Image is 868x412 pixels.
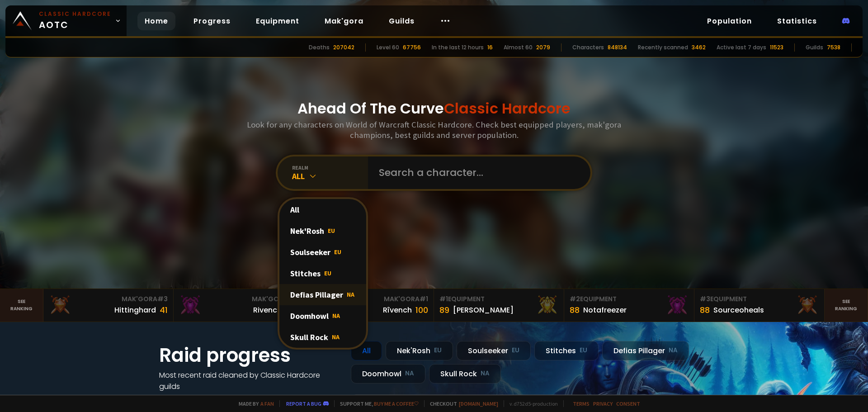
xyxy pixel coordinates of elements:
[487,43,493,52] div: 16
[43,289,174,322] a: Mak'Gora#3Hittinghard41
[434,289,564,322] a: #1Equipment89[PERSON_NAME]
[286,400,321,407] a: Report a bug
[439,294,448,303] span: # 1
[713,304,764,316] div: Sourceoheals
[334,248,341,256] span: EU
[333,43,354,52] div: 207042
[700,294,819,304] div: Equipment
[570,304,580,316] div: 88
[157,294,168,303] span: # 3
[444,98,571,118] span: Classic Hardcore
[405,369,414,378] small: NA
[382,12,422,30] a: Guilds
[373,156,580,189] input: Search a character...
[403,43,421,52] div: 67756
[439,294,558,304] div: Equipment
[351,341,382,360] div: All
[243,119,625,140] h3: Look for any characters on World of Warcraft Classic Hardcore. Check best equipped players, mak'g...
[638,43,688,52] div: Recently scanned
[564,289,694,322] a: #2Equipment88Notafreezer
[292,171,368,181] div: All
[504,43,533,52] div: Almost 60
[453,304,514,316] div: [PERSON_NAME]
[39,10,111,18] small: Classic Hardcore
[457,341,531,360] div: Soulseeker
[700,12,759,30] a: Population
[309,43,330,52] div: Deaths
[504,400,558,407] span: v. d752d5 - production
[160,304,168,316] div: 41
[432,43,484,52] div: In the last 12 hours
[536,43,550,52] div: 2079
[420,294,428,303] span: # 1
[309,294,428,304] div: Mak'Gora
[292,164,368,171] div: realm
[700,304,710,316] div: 88
[137,12,175,30] a: Home
[5,5,127,36] a: Classic HardcoreAOTC
[481,369,490,378] small: NA
[279,199,366,220] div: All
[159,341,340,369] h1: Raid progress
[39,10,111,32] span: AOTC
[351,364,425,384] div: Doomhowl
[700,294,710,303] span: # 3
[334,400,419,407] span: Support me,
[377,43,399,52] div: Level 60
[570,294,580,303] span: # 2
[459,400,498,407] a: [DOMAIN_NAME]
[279,305,366,327] div: Doomhowl
[332,312,340,320] span: NA
[434,346,442,355] small: EU
[317,12,371,30] a: Mak'gora
[374,400,419,407] a: Buy me a coffee
[347,290,354,298] span: NA
[512,346,519,355] small: EU
[304,289,434,322] a: Mak'Gora#1Rîvench100
[429,364,501,384] div: Skull Rock
[573,400,590,407] a: Terms
[694,289,825,322] a: #3Equipment88Sourceoheals
[260,400,274,407] a: a fan
[179,294,298,304] div: Mak'Gora
[253,304,282,316] div: Rivench
[324,269,331,277] span: EU
[328,227,335,235] span: EU
[279,242,366,263] div: Soulseeker
[186,12,238,30] a: Progress
[386,341,453,360] div: Nek'Rosh
[279,327,366,348] div: Skull Rock
[593,400,613,407] a: Privacy
[692,43,706,52] div: 3462
[174,289,304,322] a: Mak'Gora#2Rivench100
[827,43,840,52] div: 7538
[770,12,824,30] a: Statistics
[669,346,678,355] small: NA
[49,294,168,304] div: Mak'Gora
[770,43,783,52] div: 11523
[570,294,689,304] div: Equipment
[602,341,689,360] div: Defias Pillager
[279,284,366,305] div: Defias Pillager
[233,400,274,407] span: Made by
[114,304,156,316] div: Hittinghard
[415,304,428,316] div: 100
[439,304,449,316] div: 89
[332,333,340,341] span: NA
[534,341,599,360] div: Stitches
[159,393,218,403] a: See all progress
[583,304,627,316] div: Notafreezer
[159,369,340,392] h4: Most recent raid cleaned by Classic Hardcore guilds
[279,220,366,242] div: Nek'Rosh
[825,289,868,322] a: Seeranking
[608,43,627,52] div: 848134
[572,43,604,52] div: Characters
[297,98,571,119] h1: Ahead Of The Curve
[424,400,498,407] span: Checkout
[383,304,412,316] div: Rîvench
[806,43,823,52] div: Guilds
[279,263,366,284] div: Stitches
[580,346,587,355] small: EU
[616,400,640,407] a: Consent
[717,43,766,52] div: Active last 7 days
